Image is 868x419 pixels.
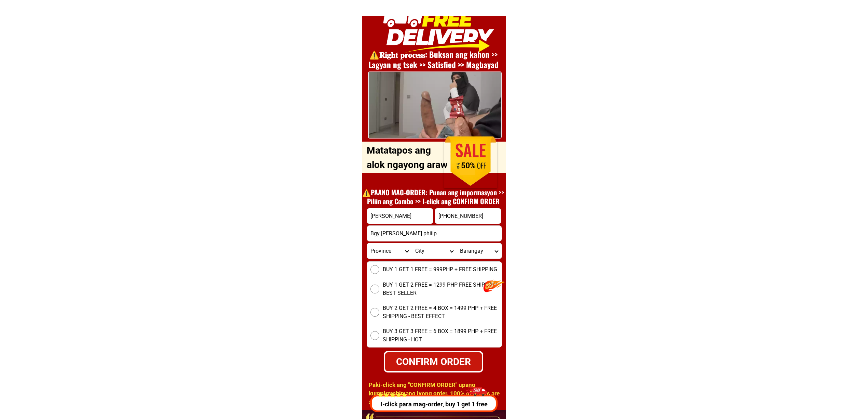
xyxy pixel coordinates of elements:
[383,265,497,274] span: BUY 1 GET 1 FREE = 999PHP + FREE SHIPPING
[367,226,502,241] input: Input address
[435,208,501,224] input: Input phone_number
[359,50,508,70] h1: ⚠️️𝐑𝐢𝐠𝐡𝐭 𝐩𝐫𝐨𝐜𝐞𝐬𝐬: Buksan ang kahon >> Lagyan ng tsek >> Satisfied >> Magbayad
[386,138,494,168] h1: ORDER DITO
[367,400,498,409] p: I-click para mag-order, buy 1 get 1 free
[369,381,504,416] h1: Paki-click ang "CONFIRM ORDER" upang kumpirmahin ang iyong order. 100% of orders are anonymous an...
[383,327,502,344] span: BUY 3 GET 3 FREE = 6 BOX = 1899 PHP + FREE SHIPPING - HOT
[370,308,379,317] input: BUY 2 GET 2 FREE = 4 BOX = 1499 PHP + FREE SHIPPING - BEST EFFECT
[412,243,457,259] select: Select district
[370,265,379,274] input: BUY 1 GET 1 FREE = 999PHP + FREE SHIPPING
[367,143,451,172] p: Matatapos ang alok ngayong araw
[367,208,433,224] input: Input full_name
[359,188,508,206] h1: ⚠️️PAANO MAG-ORDER: Punan ang impormasyon >> Piliin ang Combo >> I-click ang CONFIRM ORDER
[370,285,379,293] input: BUY 1 GET 2 FREE = 1299 PHP FREE SHIPPING - BEST SELLER
[451,161,486,171] h1: 50%
[457,243,501,259] select: Select commune
[385,354,482,369] div: CONFIRM ORDER
[370,331,379,340] input: BUY 3 GET 3 FREE = 6 BOX = 1899 PHP + FREE SHIPPING - HOT
[367,243,412,259] select: Select province
[383,281,502,297] span: BUY 1 GET 2 FREE = 1299 PHP FREE SHIPPING - BEST SELLER
[383,304,502,320] span: BUY 2 GET 2 FREE = 4 BOX = 1499 PHP + FREE SHIPPING - BEST EFFECT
